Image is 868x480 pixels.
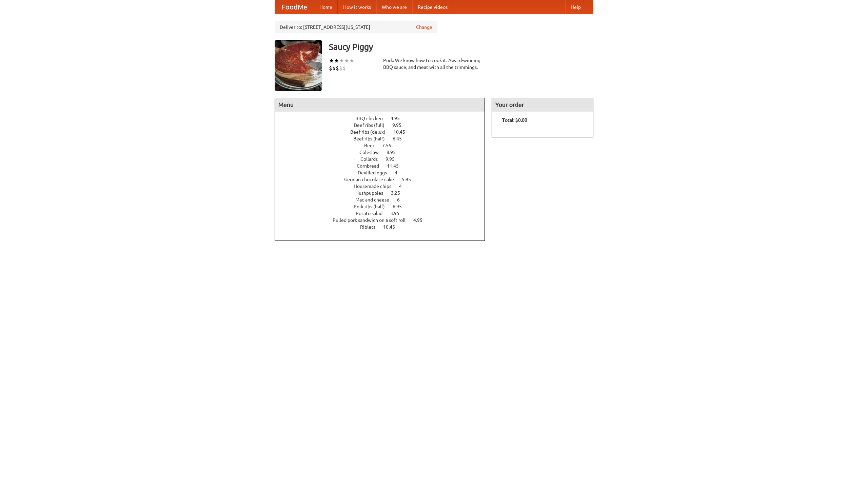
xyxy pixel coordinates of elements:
span: Potato salad [356,211,389,216]
a: Beef ribs (full) 9.95 [354,122,414,128]
span: 6.45 [393,136,409,141]
span: Pork ribs (half) [354,204,392,209]
li: ★ [329,57,334,64]
a: Who we are [376,0,412,14]
b: Total: $0.00 [502,117,527,123]
span: 4.95 [413,217,429,223]
a: Devilled eggs 4 [358,170,410,175]
span: 4.95 [391,116,407,121]
span: Pulled pork sandwich on a soft roll [333,217,412,223]
span: BBQ chicken [355,116,390,121]
a: German chocolate cake 5.95 [344,177,423,182]
a: Pulled pork sandwich on a soft roll 4.95 [333,217,435,223]
span: 7.55 [382,143,398,148]
li: $ [339,64,342,72]
span: Mac and cheese [355,197,396,203]
a: How it works [338,0,376,14]
span: Cornbread [357,163,386,169]
a: Coleslaw 8.95 [359,150,408,155]
h3: Saucy Piggy [329,40,593,54]
span: Hushpuppies [355,190,390,196]
span: 8.95 [387,150,402,155]
a: Mac and cheese 6 [355,197,412,203]
span: Housemade chips [354,184,398,189]
a: FoodMe [275,0,314,14]
h4: Your order [492,98,593,112]
a: Change [416,24,432,31]
span: 6.95 [393,204,409,209]
span: 3.25 [391,190,407,196]
span: Beef ribs (full) [354,122,391,128]
span: Devilled eggs [358,170,394,175]
span: German chocolate cake [344,177,401,182]
a: Cornbread 11.45 [357,163,411,169]
a: Beef ribs (delux) 10.45 [350,129,418,135]
span: 10.45 [383,224,402,230]
span: 11.45 [387,163,406,169]
li: $ [342,64,346,72]
span: Collards [360,156,384,162]
li: ★ [349,57,354,64]
div: Deliver to: [STREET_ADDRESS][US_STATE] [275,21,437,33]
li: $ [336,64,339,72]
span: 9.95 [386,156,401,162]
span: 5.95 [402,177,418,182]
li: $ [329,64,332,72]
a: Recipe videos [412,0,453,14]
li: $ [332,64,336,72]
span: 4 [395,170,404,175]
a: Hushpuppies 3.25 [355,190,413,196]
a: Help [565,0,586,14]
span: 4 [399,184,409,189]
a: Home [314,0,338,14]
li: ★ [334,57,339,64]
span: Beef ribs (delux) [350,129,392,135]
span: Riblets [360,224,382,230]
a: Potato salad 3.95 [356,211,412,216]
a: BBQ chicken 4.95 [355,116,412,121]
a: Pork ribs (half) 6.95 [354,204,414,209]
span: 6 [397,197,407,203]
a: Beer 7.55 [364,143,404,148]
span: Coleslaw [359,150,386,155]
span: 3.95 [390,211,406,216]
h4: Menu [275,98,485,112]
span: 10.45 [393,129,412,135]
li: ★ [339,57,344,64]
a: Collards 9.95 [360,156,407,162]
img: angular.jpg [275,40,322,91]
span: 9.95 [392,122,408,128]
span: Beer [364,143,381,148]
span: Beef ribs (half) [353,136,392,141]
a: Riblets 10.45 [360,224,408,230]
a: Housemade chips 4 [354,184,414,189]
a: Beef ribs (half) 6.45 [353,136,414,141]
li: ★ [344,57,349,64]
div: Pork. We know how to cook it. Award-winning BBQ sauce, and meat with all the trimmings. [383,57,485,71]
